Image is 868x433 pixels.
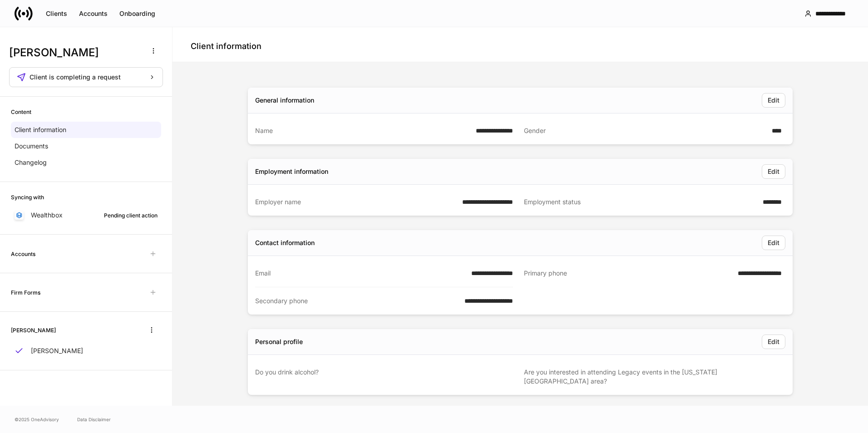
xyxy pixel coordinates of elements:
[11,207,161,223] a: WealthboxPending client action
[113,6,161,21] button: Onboarding
[77,416,111,423] a: Data Disclaimer
[30,74,121,80] span: Client is completing a request
[255,96,314,105] div: General information
[255,197,457,207] div: Employer name
[9,67,163,87] button: Client is completing a request
[145,246,161,262] span: Unavailable with outstanding requests for information
[11,288,40,297] h6: Firm Forms
[31,211,63,220] p: Wealthbox
[762,335,785,349] button: Edit
[119,10,155,17] div: Onboarding
[11,138,161,154] a: Documents
[191,41,261,52] h4: Client information
[768,97,779,103] div: Edit
[11,108,31,116] h6: Content
[11,250,35,258] h6: Accounts
[762,236,785,250] button: Edit
[11,122,161,138] a: Client information
[79,10,108,17] div: Accounts
[11,154,161,171] a: Changelog
[768,240,779,246] div: Edit
[255,368,508,386] div: Do you drink alcohol?
[255,126,470,135] div: Name
[11,326,56,335] h6: [PERSON_NAME]
[9,45,140,60] h3: [PERSON_NAME]
[11,343,161,359] a: [PERSON_NAME]
[15,142,48,151] p: Documents
[15,158,47,167] p: Changelog
[31,346,83,355] p: [PERSON_NAME]
[255,167,328,176] div: Employment information
[145,284,161,300] span: Unavailable with outstanding requests for information
[768,339,779,345] div: Edit
[768,168,779,175] div: Edit
[255,296,459,305] div: Secondary phone
[15,125,66,134] p: Client information
[73,6,113,21] button: Accounts
[46,10,67,17] div: Clients
[255,337,303,346] div: Personal profile
[524,368,776,386] div: Are you interested in attending Legacy events in the [US_STATE][GEOGRAPHIC_DATA] area?
[524,126,766,135] div: Gender
[40,6,73,21] button: Clients
[524,197,757,207] div: Employment status
[524,269,732,278] div: Primary phone
[762,93,785,108] button: Edit
[11,193,44,202] h6: Syncing with
[255,238,315,247] div: Contact information
[762,164,785,179] button: Edit
[255,269,466,278] div: Email
[104,211,158,220] div: Pending client action
[15,416,59,423] span: © 2025 OneAdvisory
